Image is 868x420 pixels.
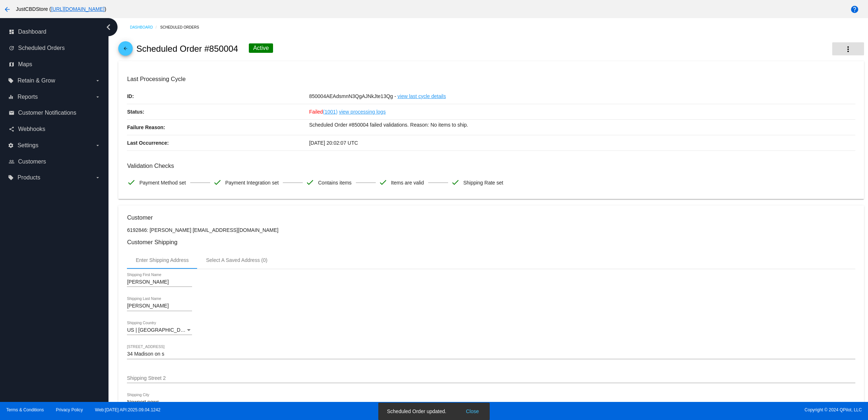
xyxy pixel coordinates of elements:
a: view processing logs [339,104,386,119]
p: Last Occurrence: [127,135,309,150]
i: chevron_left [103,21,114,33]
p: ID: [127,89,309,104]
span: Retain & Grow [17,77,55,84]
a: [URL][DOMAIN_NAME] [51,6,105,12]
p: Failure Reason: [127,120,309,135]
span: 850004AEAdsmnN3QgAJNkJte13Qg - [309,93,396,99]
span: Copyright © 2024 QPilot, LLC [440,407,862,412]
a: people_outline Customers [9,156,101,167]
i: dashboard [9,29,14,35]
input: Shipping Street 1 [127,351,855,357]
a: Dashboard [130,22,160,33]
span: Dashboard [18,29,46,35]
i: arrow_drop_down [95,175,101,181]
i: arrow_drop_down [95,94,101,100]
i: update [9,45,14,51]
a: Scheduled Orders [160,22,205,33]
i: people_outline [9,159,14,165]
a: map Maps [9,59,101,70]
h3: Customer Shipping [127,239,855,246]
span: Products [17,174,40,181]
mat-icon: check [213,178,222,187]
input: Shipping City [127,399,192,405]
a: (1001) [323,104,337,119]
i: settings [8,143,14,148]
mat-icon: check [127,178,136,187]
div: Active [249,43,273,53]
span: Items are valid [391,175,424,190]
span: Settings [17,142,38,149]
i: equalizer [8,94,14,100]
p: Scheduled Order #850004 failed validations. Reason: No items to ship. [309,120,855,130]
mat-select: Shipping Country [127,327,192,333]
a: share Webhooks [9,123,101,135]
mat-icon: arrow_back [121,46,130,55]
input: Shipping Street 2 [127,376,855,381]
span: Webhooks [18,126,45,132]
mat-icon: arrow_back [3,5,12,14]
mat-icon: check [306,178,314,187]
div: Enter Shipping Address [136,257,188,263]
a: dashboard Dashboard [9,26,101,38]
p: 6192846: [PERSON_NAME] [EMAIL_ADDRESS][DOMAIN_NAME] [127,227,855,233]
i: share [9,126,14,132]
input: Shipping First Name [127,279,192,285]
span: Customer Notifications [18,110,76,116]
span: US | [GEOGRAPHIC_DATA] [127,327,191,333]
i: arrow_drop_down [95,143,101,148]
h2: Scheduled Order #850004 [136,44,238,54]
span: Customers [18,158,46,165]
a: Privacy Policy [56,407,83,412]
mat-icon: more_vert [844,45,852,54]
div: Select A Saved Address (0) [206,257,268,263]
mat-icon: check [451,178,460,187]
span: JustCBDStore ( ) [16,6,106,12]
simple-snack-bar: Scheduled Order updated. [387,408,481,415]
a: update Scheduled Orders [9,42,101,54]
span: Maps [18,61,32,68]
a: Web:[DATE] API:2025.09.04.1242 [95,407,161,412]
span: Reports [17,94,38,100]
h3: Validation Checks [127,162,855,169]
span: Scheduled Orders [18,45,65,51]
i: local_offer [8,78,14,84]
a: Terms & Conditions [6,407,44,412]
span: [DATE] 20:02:07 UTC [309,140,358,146]
i: arrow_drop_down [95,78,101,84]
h3: Customer [127,214,855,221]
a: email Customer Notifications [9,107,101,119]
i: map [9,61,14,67]
i: local_offer [8,175,14,181]
button: Close [464,408,481,415]
a: view last cycle details [397,89,446,104]
p: Status: [127,104,309,119]
span: Failed [309,109,338,115]
mat-icon: check [379,178,387,187]
span: Shipping Rate set [463,175,503,190]
input: Shipping Last Name [127,303,192,309]
span: Payment Integration set [225,175,279,190]
i: email [9,110,14,116]
span: Contains items [318,175,352,190]
h3: Last Processing Cycle [127,76,855,82]
mat-icon: help [850,5,859,14]
span: Payment Method set [139,175,186,190]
